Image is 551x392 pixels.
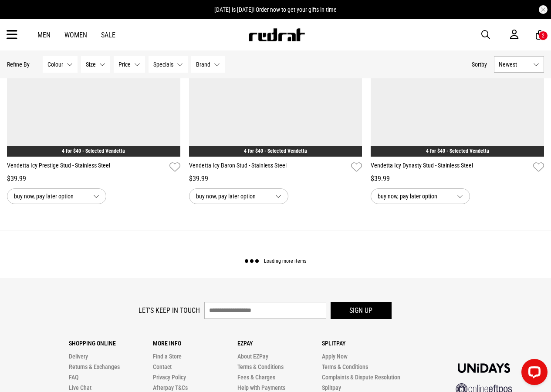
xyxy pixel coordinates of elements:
[322,340,406,347] p: Splitpay
[196,61,210,68] span: Brand
[378,191,450,201] span: buy now, pay later option
[536,30,544,40] a: 2
[458,363,510,373] img: Unidays
[214,6,337,13] span: [DATE] is [DATE]! Order now to get your gifts in time
[153,353,182,360] a: Find a Store
[153,340,237,347] p: More Info
[7,174,180,184] div: $39.99
[237,340,322,347] p: Ezpay
[37,31,51,39] a: Men
[69,340,153,347] p: Shopping Online
[43,56,78,73] button: Colour
[69,384,91,391] a: Live Chat
[189,161,348,174] a: Vendetta Icy Baron Stud - Stainless Steel
[371,161,530,174] a: Vendetta Icy Dynasty Stud - Stainless Steel
[7,188,106,204] button: buy now, pay later option
[189,174,362,184] div: $39.99
[64,31,87,39] a: Women
[322,363,368,370] a: Terms & Conditions
[153,363,172,370] a: Contact
[139,306,200,315] label: Let's keep in touch
[237,384,285,391] a: Help with Payments
[153,384,188,391] a: Afterpay T&Cs
[331,302,392,319] button: Sign up
[149,56,188,73] button: Specials
[264,258,306,265] span: Loading more items
[69,363,120,370] a: Returns & Exchanges
[81,56,110,73] button: Size
[426,148,489,154] a: 4 for $40 - Selected Vendetta
[62,148,125,154] a: 4 for $40 - Selected Vendetta
[86,61,96,68] span: Size
[494,56,544,73] button: Newest
[14,191,86,201] span: buy now, pay later option
[542,33,544,39] div: 2
[499,61,530,68] span: Newest
[189,188,288,204] button: buy now, pay later option
[7,61,30,68] p: Refine By
[47,61,63,68] span: Colour
[69,374,78,381] a: FAQ
[371,188,470,204] button: buy now, pay later option
[153,61,173,68] span: Specials
[118,61,131,68] span: Price
[7,161,166,174] a: Vendetta Icy Prestige Stud - Stainless Steel
[514,355,551,392] iframe: LiveChat chat widget
[322,384,341,391] a: Splitpay
[101,31,115,39] a: Sale
[244,148,307,154] a: 4 for $40 - Selected Vendetta
[69,353,88,360] a: Delivery
[371,174,544,184] div: $39.99
[237,353,268,360] a: About EZPay
[191,56,225,73] button: Brand
[481,61,487,68] span: by
[248,28,305,41] img: Redrat logo
[322,353,348,360] a: Apply Now
[237,374,275,381] a: Fees & Charges
[153,374,186,381] a: Privacy Policy
[322,374,400,381] a: Complaints & Dispute Resolution
[114,56,145,73] button: Price
[237,363,284,370] a: Terms & Conditions
[472,59,487,70] button: Sortby
[196,191,268,201] span: buy now, pay later option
